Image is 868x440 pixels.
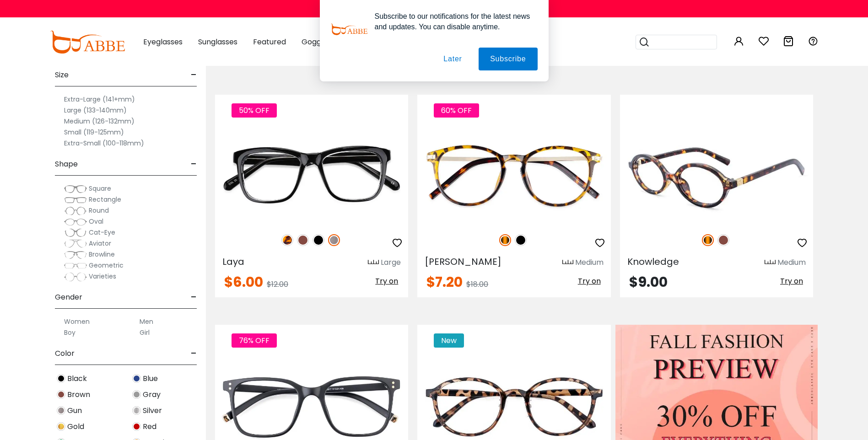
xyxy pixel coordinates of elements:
[64,228,87,237] img: Cat-Eye.png
[57,390,65,399] img: Brown
[620,128,813,224] img: Tortoise Knowledge - Acetate ,Universal Bridge Fit
[479,48,537,70] button: Subscribe
[313,234,324,246] img: Black
[64,105,127,116] label: Large (133-140mm)
[381,257,401,268] div: Large
[215,128,408,224] img: Gun Laya - Plastic ,Universal Bridge Fit
[232,333,277,348] span: 76% OFF
[578,276,601,286] span: Try on
[367,11,538,32] div: Subscribe to our notifications for the latest news and updates. You can disable anytime.
[64,184,87,193] img: Square.png
[89,184,111,193] span: Square
[267,279,288,290] span: $12.00
[64,327,75,338] label: Boy
[777,257,806,268] div: Medium
[89,206,109,215] span: Round
[426,272,463,292] span: $7.20
[191,153,197,175] span: -
[143,405,162,416] span: Silver
[627,255,679,268] span: Knowledge
[57,374,65,383] img: Black
[64,138,144,149] label: Extra-Small (100-118mm)
[64,94,135,105] label: Extra-Large (141+mm)
[232,103,277,118] span: 50% OFF
[434,333,464,348] span: New
[64,127,124,138] label: Small (119-125mm)
[64,217,87,226] img: Oval.png
[57,406,65,415] img: Gun
[417,128,610,224] img: Tortoise Callie - Combination ,Universal Bridge Fit
[89,261,124,270] span: Geometric
[575,257,604,268] div: Medium
[575,275,604,287] button: Try on
[331,11,367,48] img: notification icon
[328,234,340,246] img: Gun
[191,286,197,308] span: -
[132,422,141,431] img: Red
[67,405,82,416] span: Gun
[64,250,87,259] img: Browline.png
[89,217,103,226] span: Oval
[64,195,87,204] img: Rectangle.png
[777,275,806,287] button: Try on
[780,276,803,286] span: Try on
[425,255,501,268] span: [PERSON_NAME]
[55,343,75,365] span: Color
[64,272,87,282] img: Varieties.png
[375,276,398,286] span: Try on
[432,48,473,70] button: Later
[89,272,116,281] span: Varieties
[89,195,121,204] span: Rectangle
[132,390,141,399] img: Gray
[132,406,141,415] img: Silver
[67,373,87,384] span: Black
[67,389,90,400] span: Brown
[562,259,573,266] img: size ruler
[499,234,511,246] img: Tortoise
[143,373,158,384] span: Blue
[132,374,141,383] img: Blue
[55,153,78,175] span: Shape
[143,389,161,400] span: Gray
[64,239,87,248] img: Aviator.png
[140,316,153,327] label: Men
[64,116,135,127] label: Medium (126-132mm)
[515,234,527,246] img: Black
[224,272,263,292] span: $6.00
[717,234,729,246] img: Brown
[64,316,90,327] label: Women
[57,422,65,431] img: Gold
[55,286,82,308] span: Gender
[765,259,776,266] img: size ruler
[702,234,714,246] img: Tortoise
[434,103,479,118] span: 60% OFF
[191,343,197,365] span: -
[89,228,115,237] span: Cat-Eye
[281,234,293,246] img: Leopard
[143,421,156,432] span: Red
[67,421,84,432] span: Gold
[64,206,87,215] img: Round.png
[629,272,668,292] span: $9.00
[89,239,111,248] span: Aviator
[64,261,87,270] img: Geometric.png
[372,275,401,287] button: Try on
[466,279,488,290] span: $18.00
[297,234,309,246] img: Brown
[140,327,150,338] label: Girl
[368,259,379,266] img: size ruler
[89,250,115,259] span: Browline
[222,255,244,268] span: Laya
